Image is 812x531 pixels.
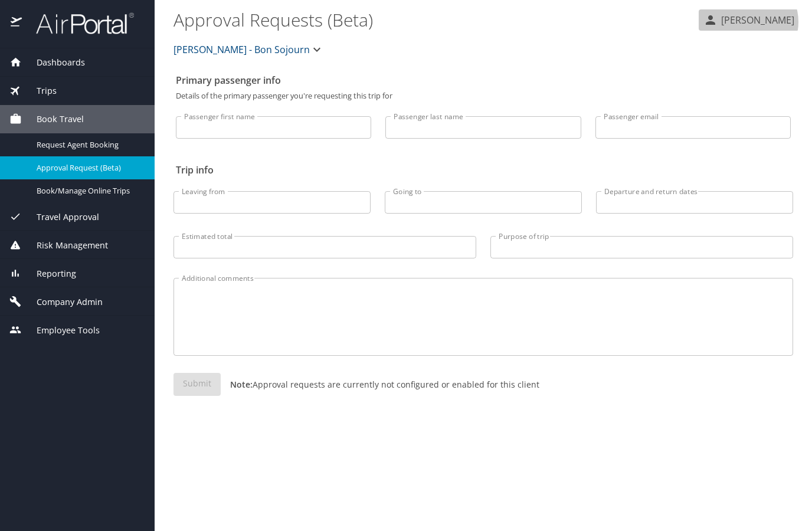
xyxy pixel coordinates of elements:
span: Dashboards [22,56,85,69]
p: Details of the primary passenger you're requesting this trip for [176,92,791,100]
strong: Note: [230,379,253,390]
span: Reporting [22,267,76,280]
span: Risk Management [22,239,108,252]
span: Trips [22,84,57,97]
h1: Approval Requests (Beta) [173,1,694,38]
p: [PERSON_NAME] [718,13,794,27]
p: Approval requests are currently not configured or enabled for this client [221,378,539,391]
span: Approval Request (Beta) [37,162,140,173]
h2: Trip info [176,160,791,179]
button: [PERSON_NAME] [699,9,799,31]
span: Company Admin [22,296,103,309]
button: [PERSON_NAME] - Bon Sojourn [169,38,329,61]
span: Book/Manage Online Trips [37,185,140,196]
span: Book Travel [22,113,84,126]
span: Employee Tools [22,324,100,337]
span: Travel Approval [22,211,99,224]
img: icon-airportal.png [11,12,23,35]
h2: Primary passenger info [176,71,791,90]
span: Request Agent Booking [37,139,140,150]
img: airportal-logo.png [23,12,134,35]
span: [PERSON_NAME] - Bon Sojourn [173,41,310,58]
